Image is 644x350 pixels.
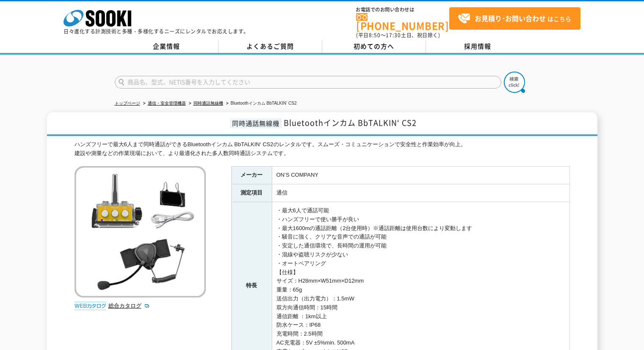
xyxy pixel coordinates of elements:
img: Bluetoothインカム BbTALKIN‘ CS2 [75,166,206,297]
span: 8:50 [369,31,381,39]
a: [PHONE_NUMBER] [356,13,449,31]
a: 総合カタログ [108,303,150,309]
a: 同時通話無線機 [193,101,223,106]
a: トップページ [115,101,140,106]
img: btn_search.png [504,72,525,93]
th: メーカー [231,167,272,184]
a: 採用情報 [426,40,530,53]
div: ハンズフリーで最大6人まで同時通話ができるBluetoothインカム BbTALKIN‘ CS2のレンタルです。スムーズ・コミュニケーションで安全性と作業効率が向上。 建設や測量などの作業現場に... [75,140,570,158]
td: ON’S COMPANY [272,167,569,184]
span: (平日 ～ 土日、祝日除く) [356,31,440,39]
li: Bluetoothインカム BbTALKIN‘ CS2 [224,99,297,108]
a: よくあるご質問 [218,40,322,53]
a: お見積り･お問い合わせはこちら [449,7,580,30]
p: 日々進化する計測技術と多種・多様化するニーズにレンタルでお応えします。 [64,29,249,34]
span: 初めての方へ [354,42,394,51]
span: Bluetoothインカム BbTALKIN‘ CS2 [284,117,417,128]
span: お電話でのお問い合わせは [356,7,449,12]
input: 商品名、型式、NETIS番号を入力してください [115,76,501,89]
a: 初めての方へ [322,40,426,53]
strong: お見積り･お問い合わせ [475,13,546,23]
td: 通信 [272,184,569,202]
th: 測定項目 [231,184,272,202]
img: webカタログ [75,302,106,310]
a: 通信・安全管理機器 [148,101,186,106]
span: 17:30 [386,31,401,39]
span: 同時通話無線機 [230,118,282,128]
span: はこちら [458,12,571,25]
a: 企業情報 [115,40,218,53]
